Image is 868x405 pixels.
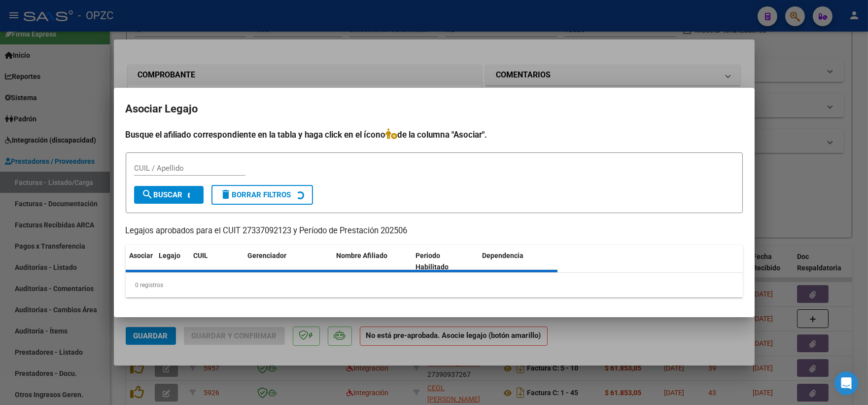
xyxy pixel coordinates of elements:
[412,245,478,278] datatable-header-cell: Periodo Habilitado
[126,245,155,278] datatable-header-cell: Asociar
[126,225,743,237] p: Legajos aprobados para el CUIT 27337092123 y Período de Prestación 202506
[134,186,204,204] button: Buscar
[130,252,153,259] span: Asociar
[834,371,858,395] iframe: Intercom live chat
[478,245,557,278] datatable-header-cell: Dependencia
[244,245,333,278] datatable-header-cell: Gerenciador
[211,185,313,205] button: Borrar Filtros
[194,252,208,259] span: CUIL
[248,252,287,259] span: Gerenciador
[142,190,183,199] span: Buscar
[333,245,412,278] datatable-header-cell: Nombre Afiliado
[220,188,232,200] mat-icon: delete
[190,245,244,278] datatable-header-cell: CUIL
[482,252,523,259] span: Dependencia
[126,128,743,141] h4: Busque el afiliado correspondiente en la tabla y haga click en el ícono de la columna "Asociar".
[337,252,388,259] span: Nombre Afiliado
[416,252,449,271] span: Periodo Habilitado
[142,188,154,200] mat-icon: search
[126,273,743,297] div: 0 registros
[220,190,291,199] span: Borrar Filtros
[155,245,190,278] datatable-header-cell: Legajo
[126,100,743,118] h2: Asociar Legajo
[159,252,181,259] span: Legajo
